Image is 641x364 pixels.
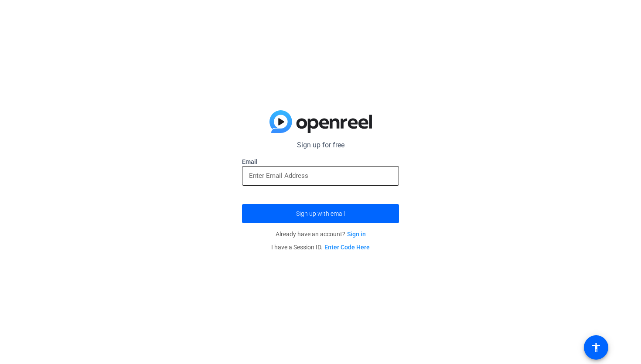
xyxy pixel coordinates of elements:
[591,342,601,353] mat-icon: accessibility
[242,204,399,223] button: Sign up with email
[242,140,399,150] p: Sign up for free
[249,170,392,181] input: Enter Email Address
[276,231,366,238] span: Already have an account?
[269,110,372,133] img: blue-gradient.svg
[324,244,370,251] a: Enter Code Here
[271,244,370,251] span: I have a Session ID.
[347,231,366,238] a: Sign in
[242,157,399,166] label: Email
